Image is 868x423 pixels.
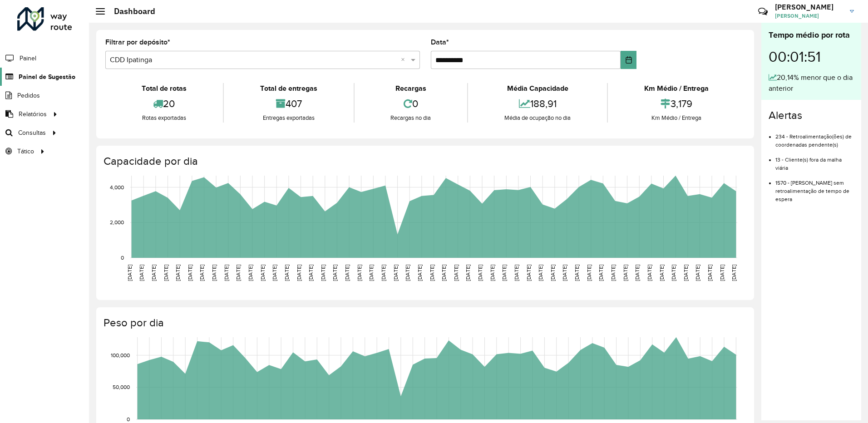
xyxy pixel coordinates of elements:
h2: Dashboard [105,6,155,16]
text: [DATE] [634,265,640,281]
text: [DATE] [671,265,676,281]
text: 100,000 [111,352,130,358]
div: 3,179 [610,94,743,113]
text: [DATE] [199,265,205,281]
text: [DATE] [465,265,471,281]
div: Média Capacidade [470,83,605,94]
div: Total de entregas [226,83,351,94]
span: Painel de Sugestão [19,72,75,82]
text: [DATE] [574,265,580,281]
div: Km Médio / Entrega [610,113,743,123]
label: Filtrar por depósito [105,37,170,48]
text: [DATE] [513,265,519,281]
div: 188,91 [470,94,605,113]
text: [DATE] [453,265,459,281]
h4: Alertas [769,109,854,122]
text: [DATE] [659,265,665,281]
text: [DATE] [586,265,592,281]
text: [DATE] [138,265,144,281]
text: [DATE] [187,265,193,281]
span: Clear all [401,54,409,65]
text: 50,000 [113,384,130,390]
div: 00:01:51 [769,41,854,72]
span: [PERSON_NAME] [775,12,843,20]
div: 20 [108,94,221,113]
text: [DATE] [683,265,689,281]
div: Recargas [357,83,465,94]
text: [DATE] [429,265,435,281]
div: Rotas exportadas [108,113,221,123]
text: [DATE] [380,265,386,281]
li: 1570 - [PERSON_NAME] sem retroalimentação de tempo de espera [775,172,854,203]
h4: Peso por dia [104,316,745,330]
label: Data [431,37,449,48]
div: 20,14% menor que o dia anterior [769,72,854,94]
text: [DATE] [211,265,217,281]
text: [DATE] [223,265,229,281]
text: [DATE] [404,265,410,281]
text: [DATE] [489,265,495,281]
text: [DATE] [284,265,290,281]
li: 234 - Retroalimentação(ões) de coordenadas pendente(s) [775,126,854,149]
text: [DATE] [719,265,725,281]
text: 0 [127,416,130,422]
span: Pedidos [17,91,40,100]
text: [DATE] [356,265,362,281]
text: [DATE] [646,265,652,281]
div: Média de ocupação no dia [470,113,605,123]
text: [DATE] [163,265,169,281]
text: [DATE] [441,265,447,281]
text: [DATE] [308,265,314,281]
h3: [PERSON_NAME] [775,3,843,11]
text: 4,000 [110,184,124,190]
text: 2,000 [110,219,124,225]
text: [DATE] [151,265,157,281]
text: [DATE] [550,265,556,281]
text: [DATE] [296,265,302,281]
div: 0 [357,94,465,113]
text: [DATE] [598,265,604,281]
text: [DATE] [127,265,133,281]
li: 13 - Cliente(s) fora da malha viária [775,149,854,172]
text: [DATE] [368,265,374,281]
text: [DATE] [562,265,567,281]
text: [DATE] [695,265,700,281]
text: [DATE] [526,265,532,281]
text: [DATE] [344,265,350,281]
text: 0 [121,255,124,261]
text: [DATE] [731,265,737,281]
text: [DATE] [332,265,338,281]
span: Tático [17,147,34,156]
text: [DATE] [260,265,266,281]
text: [DATE] [707,265,713,281]
div: Tempo médio por rota [769,29,854,41]
span: Relatórios [19,109,47,119]
div: Km Médio / Entrega [610,83,743,94]
text: [DATE] [320,265,326,281]
text: [DATE] [622,265,628,281]
text: [DATE] [477,265,483,281]
a: Contato Rápido [753,2,773,21]
button: Choose Date [621,51,636,69]
text: [DATE] [538,265,543,281]
text: [DATE] [235,265,241,281]
div: Total de rotas [108,83,221,94]
text: [DATE] [417,265,423,281]
div: 407 [226,94,351,113]
text: [DATE] [175,265,181,281]
text: [DATE] [393,265,399,281]
div: Entregas exportadas [226,113,351,123]
span: Consultas [18,128,46,138]
text: [DATE] [501,265,507,281]
text: [DATE] [271,265,277,281]
div: Recargas no dia [357,113,465,123]
text: [DATE] [247,265,253,281]
span: Painel [20,54,36,63]
text: [DATE] [610,265,616,281]
h4: Capacidade por dia [104,155,745,168]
